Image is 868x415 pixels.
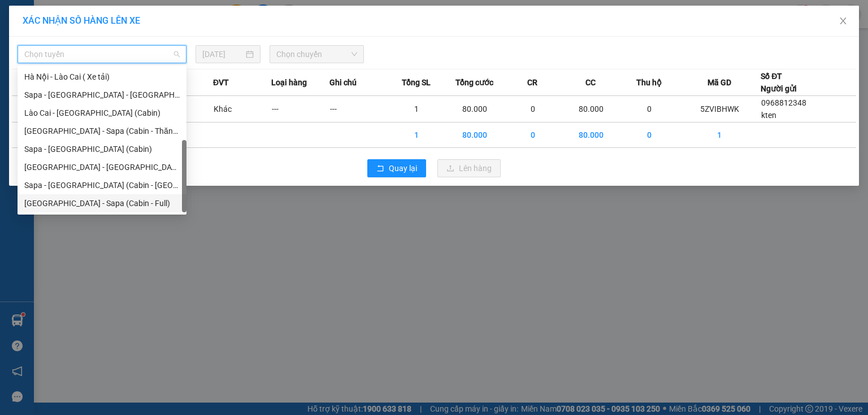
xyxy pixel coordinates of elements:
span: CC [585,76,596,89]
div: [GEOGRAPHIC_DATA] - [GEOGRAPHIC_DATA] ([GEOGRAPHIC_DATA]) [24,161,180,173]
div: [GEOGRAPHIC_DATA] - Sapa (Cabin - Thăng Long) [24,125,180,137]
td: --- [329,96,388,123]
h2: VP Nhận: VP Sapa [59,65,273,137]
span: Tổng SL [402,76,431,89]
td: 0 [504,123,562,148]
td: 1 [388,123,446,148]
td: 80.000 [562,96,620,123]
span: Thu hộ [636,76,662,89]
div: Hà Nội - Lào Cai ( Xe tải) [24,71,180,83]
td: --- [271,96,329,123]
span: Quay lại [389,162,417,174]
button: Close [827,6,859,37]
button: rollbackQuay lại [367,159,426,177]
span: XÁC NHẬN SỐ HÀNG LÊN XE [23,15,140,26]
span: close [839,16,848,25]
div: Số ĐT Người gửi [761,70,797,95]
td: 5ZVIBHWK [678,96,761,123]
span: CR [527,76,537,89]
div: [GEOGRAPHIC_DATA] - Sapa (Cabin - Full) [24,197,180,209]
div: Hà Nội - Sapa (Cabin - Thăng Long) [18,122,186,140]
div: Sapa - Lào Cai - Hà Nội (Giường) [18,86,186,104]
div: Lào Cai - Hà Nội (Cabin) [18,104,186,122]
span: kten [761,111,776,120]
div: Sapa - Hà Nội (Cabin) [18,140,186,158]
div: Sapa - [GEOGRAPHIC_DATA] (Cabin) [24,143,180,155]
span: Ghi chú [329,76,357,89]
img: logo.jpg [6,9,63,65]
td: 80.000 [446,96,504,123]
h2: 5ZVIBHWK [6,65,91,84]
div: Hà Nội - Lào Cai ( Xe tải) [18,68,186,86]
td: 1 [678,123,761,148]
span: Loại hàng [271,76,307,89]
span: rollback [376,164,384,173]
span: 0968812348 [761,98,806,107]
td: 0 [504,96,562,123]
td: 0 [620,123,678,148]
td: Khác [213,96,271,123]
span: Chọn chuyến [276,46,358,63]
td: 1 [388,96,446,123]
div: Sapa - [GEOGRAPHIC_DATA] - [GEOGRAPHIC_DATA] ([GEOGRAPHIC_DATA]) [24,89,180,101]
span: Mã GD [708,76,731,89]
b: Sao Việt [68,27,138,45]
input: 14/08/2025 [202,48,244,60]
div: Lào Cai - [GEOGRAPHIC_DATA] (Cabin) [24,107,180,119]
div: Hà Nội - Sapa (Cabin - Full) [18,194,186,212]
td: 80.000 [446,123,504,148]
span: Tổng cước [455,76,493,89]
div: Sapa - [GEOGRAPHIC_DATA] (Cabin - [GEOGRAPHIC_DATA]) [24,179,180,191]
button: uploadLên hàng [437,159,501,177]
td: 80.000 [562,123,620,148]
span: ĐVT [213,76,229,89]
div: Hà Nội - Lào Cai - Sapa (Giường) [18,158,186,176]
span: Chọn tuyến [24,46,180,63]
b: [DOMAIN_NAME] [151,9,273,28]
td: 0 [620,96,678,123]
div: Sapa - Hà Nội (Cabin - Thăng Long) [18,176,186,194]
